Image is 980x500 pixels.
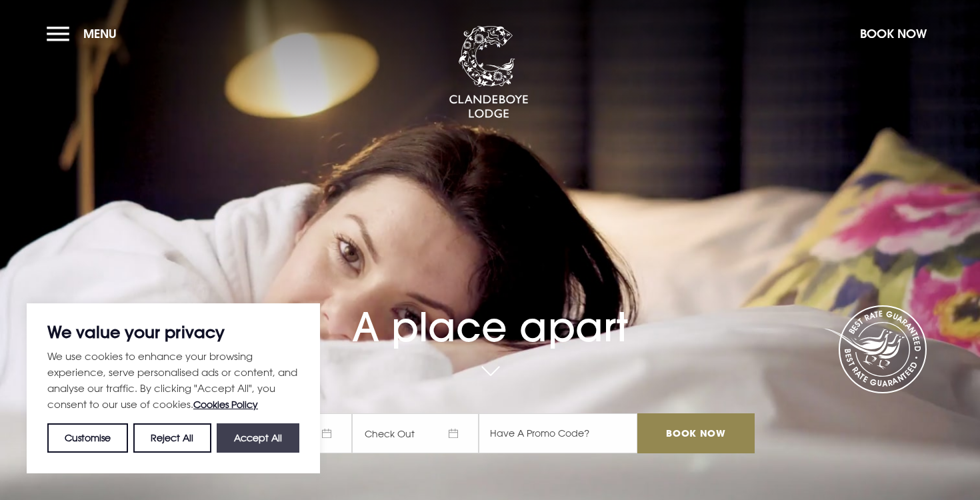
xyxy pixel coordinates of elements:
[217,423,299,453] button: Accept All
[83,26,117,41] span: Menu
[853,19,933,48] button: Book Now
[479,413,637,453] input: Have A Promo Code?
[47,19,123,48] button: Menu
[193,399,258,410] a: Cookies Policy
[47,324,299,340] p: We value your privacy
[47,423,128,453] button: Customise
[27,303,320,473] div: We value your privacy
[352,413,479,453] span: Check Out
[225,273,755,351] h1: A place apart
[637,413,755,453] input: Book Now
[449,26,529,119] img: Clandeboye Lodge
[47,348,299,413] p: We use cookies to enhance your browsing experience, serve personalised ads or content, and analys...
[133,423,211,453] button: Reject All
